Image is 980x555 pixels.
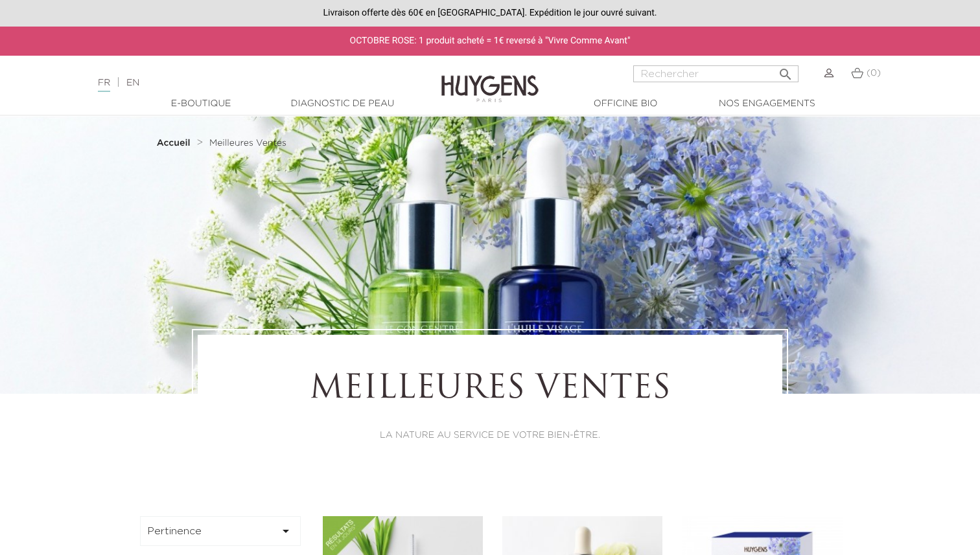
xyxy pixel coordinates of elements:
[98,78,110,92] a: FR
[140,516,301,546] button: Pertinence
[233,429,747,442] p: LA NATURE AU SERVICE DE VOTRE BIEN-ÊTRE.
[278,523,294,539] i: 
[209,139,286,148] span: Meilleures Ventes
[136,97,266,111] a: E-Boutique
[867,69,881,78] span: (0)
[157,138,193,148] a: Accueil
[91,75,399,91] div: |
[277,97,407,111] a: Diagnostic de peau
[774,62,797,79] button: 
[778,63,793,78] i: 
[441,54,539,104] img: Huygens
[233,370,747,409] h1: Meilleures Ventes
[126,78,139,87] a: EN
[209,138,286,148] a: Meilleures Ventes
[702,97,832,111] a: Nos engagements
[157,139,191,148] strong: Accueil
[561,97,690,111] a: Officine Bio
[633,65,799,82] input: Rechercher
